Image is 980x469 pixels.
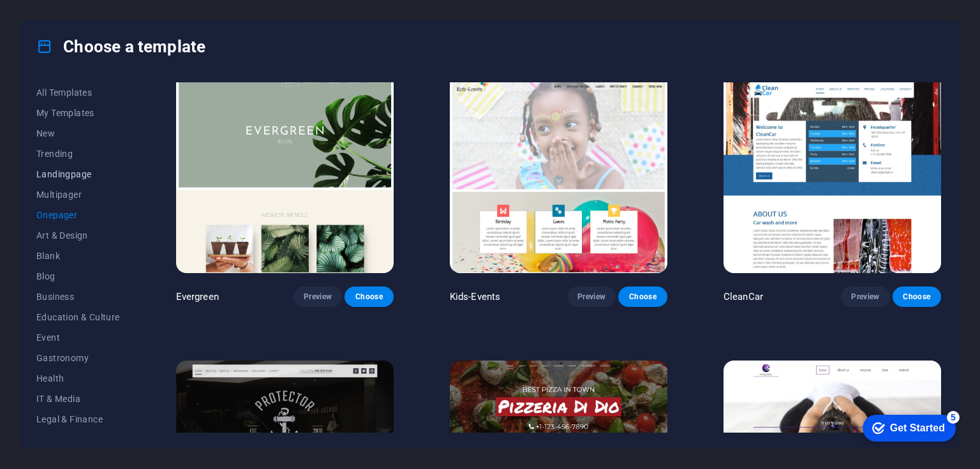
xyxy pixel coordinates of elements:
[36,348,120,368] button: Gastronomy
[36,164,120,184] button: Landingpage
[618,287,667,307] button: Choose
[293,287,342,307] button: Preview
[36,312,120,322] span: Education & Culture
[851,292,879,302] span: Preview
[36,149,120,159] span: Trending
[176,73,394,273] img: Evergreen
[36,394,120,404] span: IT & Media
[38,14,93,26] div: Get Started
[36,266,120,287] button: Blog
[577,292,605,302] span: Preview
[36,307,120,327] button: Education & Culture
[450,290,501,303] p: Kids-Events
[36,327,120,348] button: Event
[355,292,383,302] span: Choose
[94,3,107,15] div: 5
[36,414,120,424] span: Legal & Finance
[36,287,120,307] button: Business
[36,144,120,164] button: Trending
[10,6,103,33] div: Get Started 5 items remaining, 0% complete
[36,230,120,241] span: Art & Design
[903,292,931,302] span: Choose
[893,287,941,307] button: Choose
[36,225,120,246] button: Art & Design
[304,292,332,302] span: Preview
[36,169,120,179] span: Landingpage
[724,290,763,303] p: CleanCar
[36,373,120,383] span: Health
[36,246,120,266] button: Blank
[176,290,219,303] p: Evergreen
[36,251,120,261] span: Blank
[36,353,120,363] span: Gastronomy
[36,82,120,103] button: All Templates
[36,108,120,118] span: My Templates
[36,205,120,225] button: Onepager
[345,287,393,307] button: Choose
[567,287,616,307] button: Preview
[36,103,120,123] button: My Templates
[36,332,120,343] span: Event
[36,389,120,409] button: IT & Media
[36,429,120,450] button: Non-Profit
[841,287,889,307] button: Preview
[36,87,120,98] span: All Templates
[36,190,120,200] span: Multipager
[36,184,120,205] button: Multipager
[628,292,657,302] span: Choose
[36,292,120,302] span: Business
[36,409,120,429] button: Legal & Finance
[36,368,120,389] button: Health
[36,36,205,57] h4: Choose a template
[36,210,120,220] span: Onepager
[36,271,120,281] span: Blog
[450,73,667,273] img: Kids-Events
[36,128,120,138] span: New
[36,123,120,144] button: New
[724,73,941,273] img: CleanCar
